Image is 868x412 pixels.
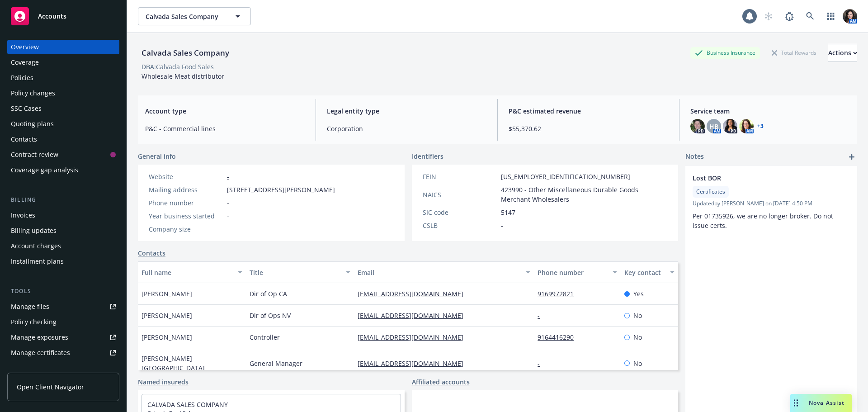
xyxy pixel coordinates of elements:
[690,119,705,133] img: photo
[767,47,821,58] div: Total Rewards
[7,361,119,375] a: Manage claims
[7,132,119,147] a: Contacts
[685,152,704,162] span: Notes
[11,147,58,162] div: Contract review
[509,124,668,133] span: $55,370.62
[423,190,497,199] div: NAICS
[7,86,119,100] a: Policy changes
[358,268,520,277] div: Email
[7,346,119,360] a: Manage certificates
[501,208,515,217] span: 5147
[7,40,119,54] a: Overview
[145,106,305,116] span: Account type
[693,212,835,230] span: Per 01735926, we are no longer broker. Do not issue certs.
[822,7,840,25] a: Switch app
[534,261,620,283] button: Phone number
[828,44,857,62] button: Actions
[7,239,119,253] a: Account charges
[843,9,857,24] img: photo
[11,132,37,147] div: Contacts
[149,224,223,234] div: Company size
[354,261,534,283] button: Email
[138,47,233,59] div: Calvada Sales Company
[538,311,547,320] a: -
[7,195,119,204] div: Billing
[696,188,725,196] span: Certificates
[423,172,497,181] div: FEIN
[538,333,581,341] a: 9164416290
[11,86,55,100] div: Policy changes
[145,124,305,133] span: P&C - Commercial lines
[7,117,119,131] a: Quoting plans
[7,299,119,314] a: Manage files
[11,346,70,360] div: Manage certificates
[147,400,228,409] a: CALVADA SALES COMPANY
[11,361,57,375] div: Manage claims
[690,106,850,116] span: Service team
[358,311,471,320] a: [EMAIL_ADDRESS][DOMAIN_NAME]
[327,124,486,133] span: Corporation
[11,315,57,329] div: Policy checking
[7,163,119,177] a: Coverage gap analysis
[11,101,42,116] div: SSC Cases
[250,359,302,368] span: General Manager
[11,299,49,314] div: Manage files
[142,62,214,71] div: DBA: Calvada Food Sales
[633,359,642,368] span: No
[227,172,229,181] a: -
[693,173,826,183] span: Lost BOR
[358,359,471,368] a: [EMAIL_ADDRESS][DOMAIN_NAME]
[501,221,503,230] span: -
[633,311,642,320] span: No
[690,47,760,58] div: Business Insurance
[11,208,35,223] div: Invoices
[809,399,844,407] span: Nova Assist
[11,239,61,253] div: Account charges
[11,117,54,131] div: Quoting plans
[7,147,119,162] a: Contract review
[7,71,119,85] a: Policies
[11,40,39,54] div: Overview
[250,268,340,277] div: Title
[138,377,189,387] a: Named insureds
[693,199,850,208] span: Updated by [PERSON_NAME] on [DATE] 4:50 PM
[227,211,229,221] span: -
[685,166,857,237] div: Lost BORCertificatesUpdatedby [PERSON_NAME] on [DATE] 4:50 PMPer 01735926, we are no longer broke...
[138,152,176,161] span: General info
[739,119,754,133] img: photo
[250,289,287,298] span: Dir of Op CA
[633,289,644,298] span: Yes
[7,55,119,70] a: Coverage
[142,311,192,320] span: [PERSON_NAME]
[11,223,57,238] div: Billing updates
[142,289,192,298] span: [PERSON_NAME]
[633,332,642,342] span: No
[790,394,802,412] div: Drag to move
[142,332,192,342] span: [PERSON_NAME]
[501,172,630,181] span: [US_EMPLOYER_IDENTIFICATION_NUMBER]
[7,4,119,29] a: Accounts
[7,223,119,238] a: Billing updates
[828,44,857,62] div: Actions
[250,311,291,320] span: Dir of Ops NV
[149,198,223,208] div: Phone number
[624,268,665,277] div: Key contact
[723,119,737,133] img: photo
[538,268,607,277] div: Phone number
[138,7,251,25] button: Calvada Sales Company
[142,268,232,277] div: Full name
[801,7,819,25] a: Search
[246,261,354,283] button: Title
[149,211,223,221] div: Year business started
[227,185,335,194] span: [STREET_ADDRESS][PERSON_NAME]
[780,7,798,25] a: Report a Bug
[7,208,119,223] a: Invoices
[7,330,119,345] a: Manage exposures
[7,315,119,329] a: Policy checking
[423,221,497,230] div: CSLB
[538,289,581,298] a: 9169972821
[423,208,497,217] div: SIC code
[138,261,246,283] button: Full name
[7,287,119,296] div: Tools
